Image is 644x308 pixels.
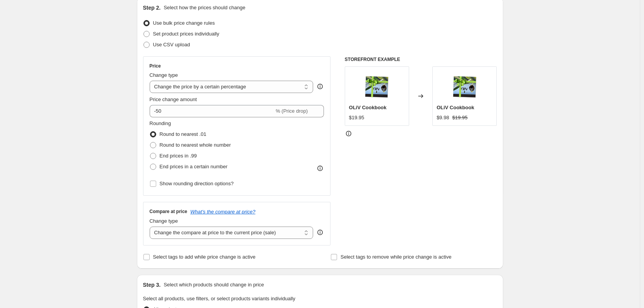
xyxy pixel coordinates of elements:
[150,218,178,224] span: Change type
[160,164,228,169] span: End prices in a certain number
[164,281,264,289] p: Select which products should change in price
[341,254,452,260] span: Select tags to remove while price change is active
[191,209,256,215] button: What's the compare at price?
[153,20,215,26] span: Use bulk price change rules
[153,31,219,37] span: Set product prices individually
[150,120,171,126] span: Rounding
[150,96,197,102] span: Price change amount
[150,208,187,215] h3: Compare at price
[143,281,161,289] h2: Step 3.
[349,114,364,122] div: $19.95
[160,131,206,137] span: Round to nearest .01
[316,83,324,90] div: help
[316,228,324,236] div: help
[349,105,387,110] span: OLiV Cookbook
[150,105,274,117] input: -15
[345,56,497,63] h6: STOREFRONT EXAMPLE
[452,114,468,122] strike: $19.95
[150,72,178,78] span: Change type
[160,181,234,186] span: Show rounding direction options?
[160,153,197,159] span: End prices in .99
[437,105,474,110] span: OLiV Cookbook
[361,71,392,102] img: OLiVCookbook-Gift_80x.png
[437,114,449,122] div: $9.98
[153,254,256,260] span: Select tags to add while price change is active
[160,142,231,148] span: Round to nearest whole number
[153,42,190,47] span: Use CSV upload
[164,4,245,12] p: Select how the prices should change
[276,108,308,114] span: % (Price drop)
[143,296,295,301] span: Select all products, use filters, or select products variants individually
[449,71,480,102] img: OLiVCookbook-Gift_80x.png
[150,63,161,69] h3: Price
[143,4,161,12] h2: Step 2.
